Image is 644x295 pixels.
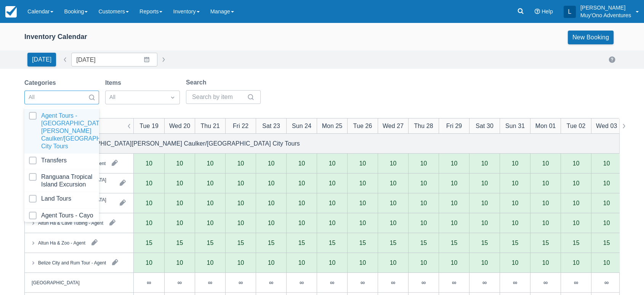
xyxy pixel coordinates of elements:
[420,180,427,186] div: 10
[421,279,426,285] div: ∞
[329,240,336,246] div: 15
[451,200,458,206] div: 10
[88,94,96,101] span: Search
[512,160,519,166] div: 10
[329,160,336,166] div: 10
[451,240,458,246] div: 15
[207,200,214,206] div: 10
[38,219,103,226] div: Altun Ha & Cave Tubing - Agent
[512,200,519,206] div: 10
[146,200,152,206] div: 10
[469,273,500,293] div: ∞
[195,273,225,293] div: ∞
[24,32,87,41] div: Inventory Calendar
[300,279,304,285] div: ∞
[378,193,408,213] div: 10
[268,200,275,206] div: 10
[451,160,458,166] div: 10
[408,273,439,293] div: ∞
[378,173,408,193] div: 10
[71,53,157,66] input: Date
[38,259,106,266] div: Belize City and Rum Tour - Agent
[591,173,622,193] div: 10
[233,121,248,130] div: Fri 22
[359,200,366,206] div: 10
[317,193,347,213] div: 10
[542,160,549,166] div: 10
[408,173,439,193] div: 10
[322,121,343,130] div: Mon 25
[564,6,576,18] div: L
[286,273,317,293] div: ∞
[329,259,336,266] div: 10
[207,160,214,166] div: 10
[378,273,408,293] div: ∞
[439,193,469,213] div: 10
[237,259,244,266] div: 10
[604,279,609,285] div: ∞
[360,279,365,285] div: ∞
[390,259,397,266] div: 10
[603,200,610,206] div: 10
[146,220,152,226] div: 10
[512,240,519,246] div: 15
[567,121,586,130] div: Tue 02
[256,193,286,213] div: 10
[420,240,427,246] div: 15
[420,160,427,166] div: 10
[256,273,286,293] div: ∞
[169,94,176,101] span: Dropdown icon
[476,121,493,130] div: Sat 30
[591,273,622,293] div: ∞
[513,279,517,285] div: ∞
[512,259,519,266] div: 10
[176,259,183,266] div: 10
[207,240,214,246] div: 15
[500,173,530,193] div: 10
[298,259,305,266] div: 10
[268,259,275,266] div: 10
[225,273,256,293] div: ∞
[298,240,305,246] div: 15
[24,78,59,88] label: Categories
[591,193,622,213] div: 10
[580,4,631,11] p: [PERSON_NAME]
[186,78,209,87] label: Search
[105,78,124,88] label: Items
[298,200,305,206] div: 10
[169,121,190,130] div: Wed 20
[469,193,500,213] div: 10
[561,173,591,193] div: 10
[359,160,366,166] div: 10
[481,220,488,226] div: 10
[329,200,336,206] div: 10
[603,240,610,246] div: 15
[134,193,164,213] div: 10
[580,11,631,19] p: Muy'Ono Adventures
[451,180,458,186] div: 10
[200,121,219,130] div: Thu 21
[176,220,183,226] div: 10
[237,180,244,186] div: 10
[237,160,244,166] div: 10
[195,193,225,213] div: 10
[176,240,183,246] div: 15
[573,180,580,186] div: 10
[530,173,561,193] div: 10
[268,180,275,186] div: 10
[530,273,561,293] div: ∞
[146,240,152,246] div: 15
[347,193,378,213] div: 10
[505,121,525,130] div: Sun 31
[292,121,311,130] div: Sun 24
[146,160,152,166] div: 10
[207,180,214,186] div: 10
[603,220,610,226] div: 10
[237,220,244,226] div: 10
[512,180,519,186] div: 10
[568,31,614,44] a: New Booking
[439,173,469,193] div: 10
[420,259,427,266] div: 10
[237,200,244,206] div: 10
[134,173,164,193] div: 10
